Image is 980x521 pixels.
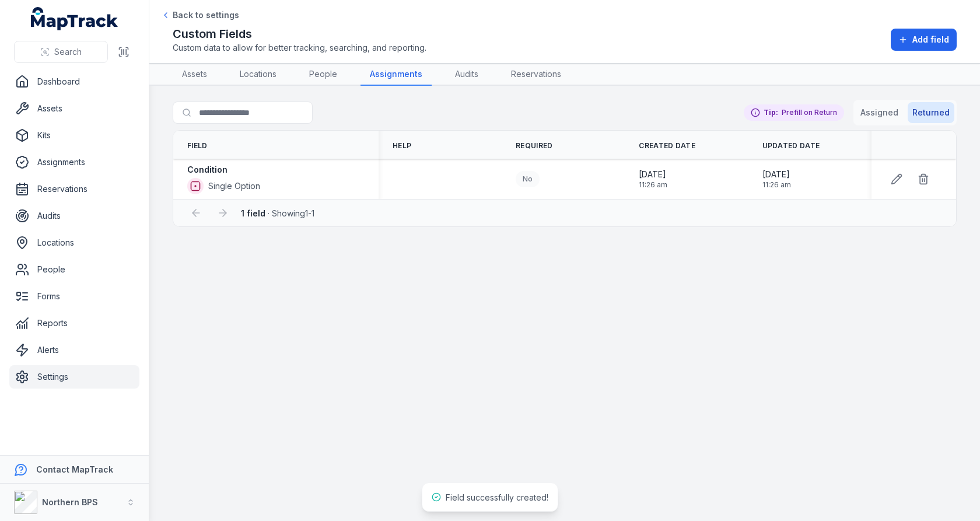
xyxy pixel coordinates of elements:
span: 11:26 am [762,180,791,190]
span: Required [516,141,552,151]
span: Single Option [208,180,260,192]
h2: Custom Fields [173,26,426,42]
span: Search [54,46,82,58]
strong: Contact MapTrack [36,464,113,474]
a: Reports [9,312,139,335]
span: 11:26 am [639,180,667,190]
div: Prefill on Return [744,104,844,121]
strong: Tip: [764,108,778,117]
a: Assets [173,64,216,86]
div: No [516,171,540,187]
span: Updated Date [762,141,820,151]
button: Returned [908,102,954,123]
time: 05/09/2025, 11:26:50 am [639,169,667,190]
span: Help [393,141,411,151]
a: Assignments [9,151,139,174]
span: Created Date [639,141,695,151]
span: [DATE] [639,169,667,180]
button: Search [14,41,108,63]
span: Back to settings [173,9,239,21]
time: 05/09/2025, 11:26:50 am [762,169,791,190]
span: Field [187,141,208,151]
a: Locations [9,231,139,254]
a: Forms [9,285,139,308]
a: Reservations [9,177,139,201]
strong: Northern BPS [42,497,98,507]
span: [DATE] [762,169,791,180]
span: Field successfully created! [446,492,548,502]
button: Assigned [856,102,903,123]
a: Audits [9,204,139,228]
a: Alerts [9,338,139,362]
strong: Condition [187,164,228,176]
a: People [9,258,139,281]
a: Locations [230,64,286,86]
a: Assignments [360,64,432,86]
a: Dashboard [9,70,139,93]
a: Audits [446,64,488,86]
button: Add field [891,29,957,51]
a: Settings [9,365,139,389]
a: People [300,64,346,86]
span: Add field [912,34,949,46]
strong: 1 field [241,208,265,218]
a: Reservations [502,64,570,86]
a: MapTrack [31,7,118,30]
span: · Showing 1 - 1 [241,208,314,218]
a: Back to settings [161,9,239,21]
span: Custom data to allow for better tracking, searching, and reporting. [173,42,426,54]
a: Assets [9,97,139,120]
a: Kits [9,124,139,147]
